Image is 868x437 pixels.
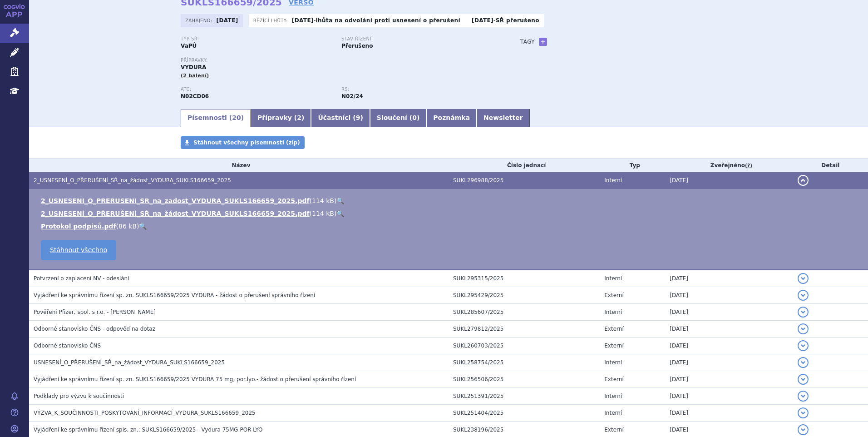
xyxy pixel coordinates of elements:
td: SUKL256506/2025 [449,371,600,388]
span: Odborné stanovisko ČNS - odpověď na dotaz [34,326,155,332]
span: Interní [604,393,622,399]
strong: VaPÚ [181,43,197,49]
td: [DATE] [665,354,793,371]
span: Externí [604,326,623,332]
abbr: (?) [745,163,752,169]
a: Sloučení (0) [370,109,426,127]
span: 2_USNESENÍ_O_PŘERUŠENÍ_SŘ_na_žádost_VYDURA_SUKLS166659_2025 [34,177,231,184]
button: detail [798,374,809,385]
button: detail [798,290,809,301]
p: Typ SŘ: [181,36,332,42]
button: detail [798,357,809,368]
a: Stáhnout všechno [41,240,116,260]
td: [DATE] [665,371,793,388]
p: - [292,17,460,24]
span: Vyjádření ke správnímu řízení sp. zn. SUKLS166659/2025 VYDURA - žádost o přerušení správního řízení [34,292,315,298]
a: Poznámka [426,109,477,127]
strong: RIMEGEPANT [181,93,209,99]
button: detail [798,340,809,351]
span: 2 [297,114,301,121]
span: 9 [356,114,360,121]
td: SUKL258754/2025 [449,354,600,371]
span: Externí [604,292,623,298]
button: detail [798,307,809,318]
span: Zahájeno: [185,17,214,24]
td: [DATE] [665,304,793,321]
button: detail [798,391,809,402]
a: Přípravky (2) [251,109,311,127]
td: [DATE] [665,338,793,354]
a: SŘ přerušeno [496,17,539,24]
td: [DATE] [665,270,793,287]
a: Newsletter [477,109,530,127]
span: 114 kB [312,197,334,204]
a: 2_USNESENI_O_PRERUSENI_SR_na_zadost_VYDURA_SUKLS166659_2025.pdf [41,197,310,204]
span: 20 [232,114,241,121]
a: Protokol podpisů.pdf [41,223,116,230]
span: 114 kB [312,210,334,217]
strong: rimegepant [341,93,363,99]
th: Detail [793,159,868,172]
a: 2_USNESENÍ_O_PŘERUŠENÍ_SŘ_na_žádost_VYDURA_SUKLS166659_2025.pdf [41,210,310,217]
span: 86 kB [118,223,137,230]
td: [DATE] [665,287,793,304]
h3: Tagy [520,36,535,47]
td: SUKL295315/2025 [449,270,600,287]
strong: [DATE] [292,17,314,24]
button: detail [798,407,809,418]
td: SUKL295429/2025 [449,287,600,304]
button: detail [798,273,809,284]
th: Typ [600,159,665,172]
span: Vyjádření ke správnímu řízení spis. zn.: SUKLS166659/2025 - Vydura 75MG POR LYO [34,427,263,433]
span: 0 [412,114,417,121]
td: SUKL279812/2025 [449,321,600,338]
td: SUKL251391/2025 [449,388,600,405]
button: detail [798,424,809,435]
p: ATC: [181,87,332,92]
p: Stav řízení: [341,36,493,42]
td: [DATE] [665,321,793,338]
strong: [DATE] [217,17,238,24]
button: detail [798,323,809,334]
span: Interní [604,275,622,282]
a: lhůta na odvolání proti usnesení o přerušení [316,17,460,24]
span: Stáhnout všechny písemnosti (zip) [193,139,300,146]
td: SUKL260703/2025 [449,338,600,354]
button: detail [798,175,809,186]
th: Název [29,159,449,172]
p: RS: [341,87,493,92]
span: USNESENÍ_O_PŘERUŠENÍ_SŘ_na_žádost_VYDURA_SUKLS166659_2025 [34,359,225,366]
span: Externí [604,376,623,382]
li: ( ) [41,222,859,231]
td: [DATE] [665,405,793,422]
span: Interní [604,359,622,366]
th: Číslo jednací [449,159,600,172]
a: Písemnosti (20) [181,109,251,127]
span: Potvrzení o zaplacení NV - odeslání [34,275,129,282]
span: VÝZVA_K_SOUČINNOSTI_POSKYTOVÁNÍ_INFORMACÍ_VYDURA_SUKLS166659_2025 [34,410,256,416]
li: ( ) [41,209,859,218]
p: - [472,17,539,24]
strong: [DATE] [472,17,493,24]
td: [DATE] [665,172,793,189]
a: Stáhnout všechny písemnosti (zip) [181,136,305,149]
span: Běžící lhůty: [253,17,290,24]
li: ( ) [41,196,859,205]
span: Vyjádření ke správnímu řízení sp. zn. SUKLS166659/2025 VYDURA 75 mg, por.lyo.- žádost o přerušení... [34,376,356,382]
a: 🔍 [336,197,344,204]
span: Interní [604,177,622,184]
td: [DATE] [665,388,793,405]
td: SUKL285607/2025 [449,304,600,321]
a: + [539,38,547,46]
a: 🔍 [139,223,147,230]
a: 🔍 [336,210,344,217]
span: VYDURA [181,64,206,70]
span: Externí [604,343,623,349]
span: (2 balení) [181,73,209,79]
span: Odborné stanovisko ČNS [34,343,101,349]
span: Externí [604,427,623,433]
span: Pověření Pfizer, spol. s r.o. - Kureková [34,309,156,315]
span: Interní [604,410,622,416]
span: Podklady pro výzvu k součinnosti [34,393,124,399]
a: Účastníci (9) [311,109,370,127]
